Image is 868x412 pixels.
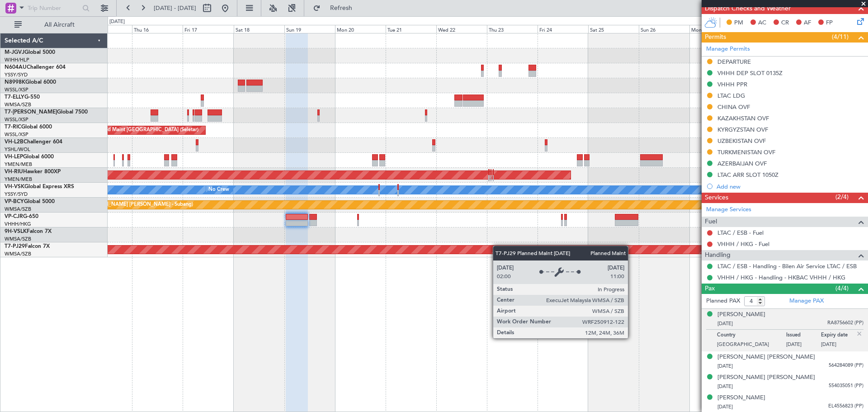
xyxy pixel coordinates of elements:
[717,229,764,237] a: LTAC / ESB - Fuel
[132,25,183,33] div: Thu 16
[717,310,765,319] div: [PERSON_NAME]
[5,236,31,242] a: WMSA/SZB
[826,19,833,28] span: FP
[5,71,28,78] a: YSSY/SYD
[717,137,766,145] div: UZBEKISTAN OVF
[821,341,856,350] p: [DATE]
[5,124,52,130] a: T7-RICGlobal 6000
[5,95,24,100] span: T7-ELLY
[717,126,768,133] div: KYRGYZSTAN OVF
[5,169,23,175] span: VH-RIU
[781,19,789,28] span: CR
[758,19,766,28] span: AC
[5,146,30,153] a: YSHL/WOL
[835,192,849,202] span: (2/4)
[734,19,743,28] span: PM
[335,25,386,33] div: Mon 20
[386,25,436,33] div: Tue 21
[5,169,61,175] a: VH-RIUHawker 800XP
[717,332,786,341] p: Country
[5,229,27,234] span: 9H-VSLK
[717,403,733,410] span: [DATE]
[717,92,745,99] div: LTAC LDG
[639,25,689,33] div: Sun 26
[717,114,769,122] div: KAZAKHSTAN OVF
[28,1,80,15] input: Trip Number
[705,284,715,294] span: Pax
[309,1,363,15] button: Refresh
[706,45,750,54] a: Manage Permits
[5,184,24,189] span: VH-VSK
[92,123,198,137] div: Planned Maint [GEOGRAPHIC_DATA] (Seletar)
[183,25,233,33] div: Fri 17
[717,393,765,403] div: [PERSON_NAME]
[705,32,726,43] span: Permits
[5,109,88,115] a: T7-[PERSON_NAME]Global 7500
[855,330,863,338] img: close
[10,18,98,32] button: All Aircraft
[832,32,849,42] span: (4/11)
[717,262,857,270] a: LTAC / ESB - Handling - Bilen Air Service LTAC / ESB
[717,383,733,390] span: [DATE]
[5,116,28,123] a: WSSL/XSP
[5,191,28,198] a: YSSY/SYD
[786,332,821,341] p: Issued
[717,320,733,327] span: [DATE]
[5,65,27,70] span: N604AU
[827,319,863,327] span: RA8756602 (PP)
[436,25,487,33] div: Wed 22
[689,25,740,33] div: Mon 27
[5,95,40,100] a: T7-ELLYG-550
[717,353,815,362] div: [PERSON_NAME] [PERSON_NAME]
[24,22,95,28] span: All Aircraft
[717,373,815,382] div: [PERSON_NAME] [PERSON_NAME]
[588,25,639,33] div: Sat 25
[5,199,24,204] span: VP-BCY
[5,139,62,145] a: VH-L2BChallenger 604
[5,154,54,160] a: VH-LEPGlobal 6000
[717,363,733,369] span: [DATE]
[5,139,24,145] span: VH-L2B
[5,229,52,234] a: 9H-VSLKFalcon 7X
[5,214,38,219] a: VP-CJRG-650
[5,176,32,183] a: YMEN/MEB
[829,382,863,390] span: 554035051 (PP)
[5,65,66,70] a: N604AUChallenger 604
[5,50,24,55] span: M-JGVJ
[705,250,731,260] span: Handling
[5,154,23,160] span: VH-LEP
[208,183,229,197] div: No Crew
[5,57,29,63] a: WIHH/HLP
[706,297,740,306] label: Planned PAX
[828,403,863,410] span: EL4556823 (PP)
[5,86,28,93] a: WSSL/XSP
[487,25,538,33] div: Thu 23
[705,4,791,14] span: Dispatch Checks and Weather
[538,25,588,33] div: Fri 24
[234,25,284,33] div: Sat 18
[717,160,767,167] div: AZERBAIJAN OVF
[706,205,751,214] a: Manage Services
[789,297,824,306] a: Manage PAX
[717,171,778,179] div: LTAC ARR SLOT 1050Z
[705,193,728,203] span: Services
[5,161,32,168] a: YMEN/MEB
[717,58,751,66] div: DEPARTURE
[717,341,786,350] p: [GEOGRAPHIC_DATA]
[322,5,360,11] span: Refresh
[5,244,50,249] a: T7-PJ29Falcon 7X
[829,362,863,369] span: 564284089 (PP)
[5,199,55,204] a: VP-BCYGlobal 5000
[717,103,750,111] div: CHINA OVF
[835,284,849,293] span: (4/4)
[5,80,56,85] a: N8998KGlobal 6000
[821,332,856,341] p: Expiry date
[717,240,769,248] a: VHHH / HKG - Fuel
[154,4,196,12] span: [DATE] - [DATE]
[5,251,31,257] a: WMSA/SZB
[5,184,74,189] a: VH-VSKGlobal Express XRS
[284,25,335,33] div: Sun 19
[717,274,845,281] a: VHHH / HKG - Handling - HKBAC VHHH / HKG
[5,221,31,227] a: VHHH/HKG
[5,109,57,115] span: T7-[PERSON_NAME]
